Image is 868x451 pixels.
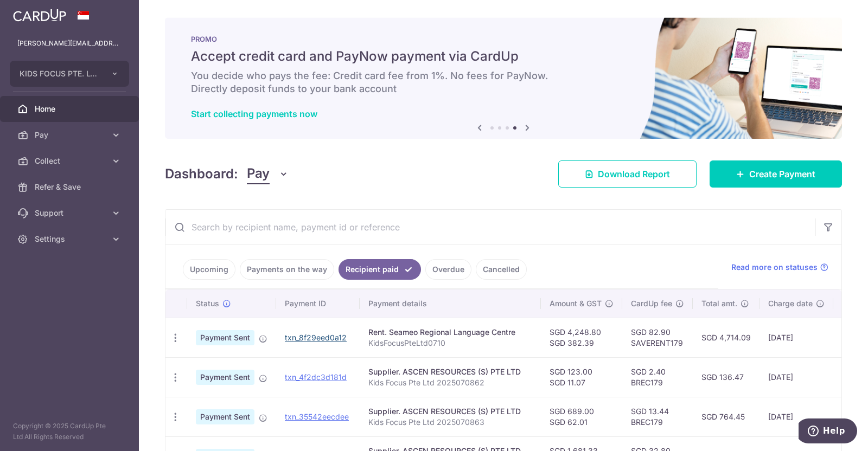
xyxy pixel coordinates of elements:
[759,397,833,436] td: [DATE]
[276,289,360,318] th: Payment ID
[191,108,317,119] a: Start collecting payments now
[165,17,842,139] img: paynow Banner
[339,259,421,280] a: Recipient paid
[285,372,347,382] a: txn_4f2dc3d181d
[759,318,833,357] td: [DATE]
[368,366,532,377] div: Supplier. ASCEN RESOURCES (S) PTE LTD
[191,69,816,95] h6: You decide who pays the fee: Credit card fee from 1%. No fees for PayNow. Directly deposit funds ...
[541,318,622,357] td: SGD 4,248.80 SGD 382.39
[35,234,106,244] span: Settings
[368,406,532,417] div: Supplier. ASCEN RESOURCES (S) PTE LTD
[13,9,66,22] img: CardUp
[731,262,828,273] a: Read more on statuses
[240,259,334,280] a: Payments on the way
[768,298,813,309] span: Charge date
[693,357,759,397] td: SGD 136.47
[183,259,235,280] a: Upcoming
[17,38,122,49] p: [PERSON_NAME][EMAIL_ADDRESS][DOMAIN_NAME]
[165,164,238,184] h4: Dashboard:
[731,262,818,273] span: Read more on statuses
[749,167,815,181] span: Create Payment
[541,397,622,436] td: SGD 689.00 SGD 62.01
[35,130,106,140] span: Pay
[247,164,270,184] span: Pay
[196,298,219,309] span: Status
[285,333,347,342] a: txn_8f29eed0a12
[191,48,816,65] h5: Accept credit card and PayNow payment via CardUp
[35,208,106,218] span: Support
[196,330,254,345] span: Payment Sent
[622,318,693,357] td: SGD 82.90 SAVERENT179
[196,370,254,385] span: Payment Sent
[799,418,857,446] iframe: Opens a widget where you can find more information
[20,68,100,79] span: KIDS FOCUS PTE. LTD.
[425,259,471,280] a: Overdue
[631,298,672,309] span: CardUp fee
[368,338,532,349] p: KidsFocusPteLtd0710
[285,412,349,421] a: txn_35542eecdee
[35,156,106,166] span: Collect
[598,167,670,181] span: Download Report
[360,289,541,318] th: Payment details
[541,357,622,397] td: SGD 123.00 SGD 11.07
[10,61,129,87] button: KIDS FOCUS PTE. LTD.
[35,104,106,114] span: Home
[558,160,697,188] a: Download Report
[701,298,737,309] span: Total amt.
[191,35,816,43] p: PROMO
[165,210,815,244] input: Search by recipient name, payment id or reference
[693,397,759,436] td: SGD 764.45
[759,357,833,397] td: [DATE]
[476,259,527,280] a: Cancelled
[693,318,759,357] td: SGD 4,714.09
[368,327,532,338] div: Rent. Seameo Regional Language Centre
[35,182,106,192] span: Refer & Save
[622,357,693,397] td: SGD 2.40 BREC179
[196,409,254,424] span: Payment Sent
[368,377,532,388] p: Kids Focus Pte Ltd 2025070862
[550,298,602,309] span: Amount & GST
[710,160,842,188] a: Create Payment
[247,164,289,184] button: Pay
[622,397,693,436] td: SGD 13.44 BREC179
[368,417,532,428] p: Kids Focus Pte Ltd 2025070863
